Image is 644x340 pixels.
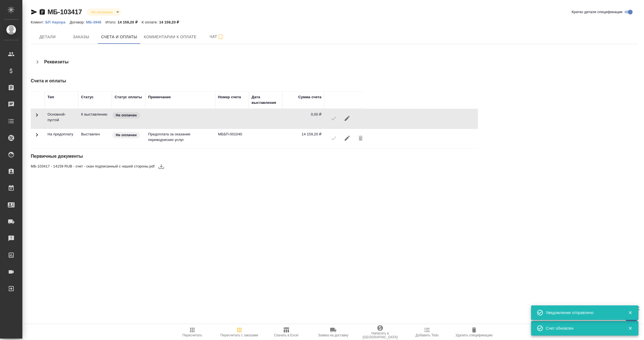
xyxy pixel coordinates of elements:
[31,153,435,160] h4: Первичные документы
[101,33,137,40] span: Счета и оплаты
[624,326,636,331] button: Закрыть
[116,132,137,138] p: Не оплачен
[81,94,94,100] div: Статус
[89,10,114,15] button: Не оплачена
[70,20,86,24] p: Договор:
[31,9,37,15] button: Скопировать ссылку для ЯМессенджера
[282,109,324,128] td: 0,00 ₽
[31,164,155,169] span: МБ-103417 - 14159 RUB - счет - скан подписанный с нашей стороны.pdf
[546,310,620,315] div: Уведомление отправлено
[572,9,622,15] span: Кратко детали спецификации
[45,20,70,24] p: БП Аврора
[48,8,82,16] a: МБ-103417
[48,94,54,100] div: Тип
[298,94,321,100] div: Сумма счета
[45,129,78,148] td: На предоплату
[115,94,142,100] div: Статус оплаты
[215,129,249,148] td: МББП-001040
[218,94,241,100] div: Номер счета
[34,115,40,119] span: Toggle Row Expanded
[31,78,435,84] h4: Счета и оплаты
[118,20,142,24] p: 14 159,20 ₽
[340,112,354,125] button: Редактировать
[39,9,46,15] button: Скопировать ссылку
[44,59,68,65] h4: Реквизиты
[34,135,40,139] span: Toggle Row Expanded
[81,112,109,117] p: Счет отправлен к выставлению в ардеп, но в 1С не выгружен еще, разблокировать можно только на сто...
[624,310,636,315] button: Закрыть
[31,20,45,24] p: Клиент:
[116,112,137,118] p: Не оплачен
[68,33,94,40] span: Заказы
[546,325,620,331] div: Счет обновлен
[340,131,354,145] button: Редактировать
[45,20,70,24] a: БП Аврора
[87,8,121,16] div: Не оплачена
[148,94,171,100] div: Примечание
[148,131,212,143] p: Предоплата за оказание переводческих услуг.
[86,20,105,24] p: МБ-3948
[203,33,230,40] span: Чат
[144,33,197,40] span: Комментарии к оплате
[81,131,109,137] p: Все изменения в спецификации заблокированы
[159,20,183,24] p: 14 159,20 ₽
[282,129,324,148] td: 14 159,20 ₽
[105,20,117,24] p: Итого:
[45,109,78,128] td: Основной-пустой
[217,33,224,40] svg: Подписаться
[86,20,105,24] a: МБ-3948
[34,33,61,40] span: Детали
[252,94,280,106] div: Дата выставления
[142,20,159,24] p: К оплате:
